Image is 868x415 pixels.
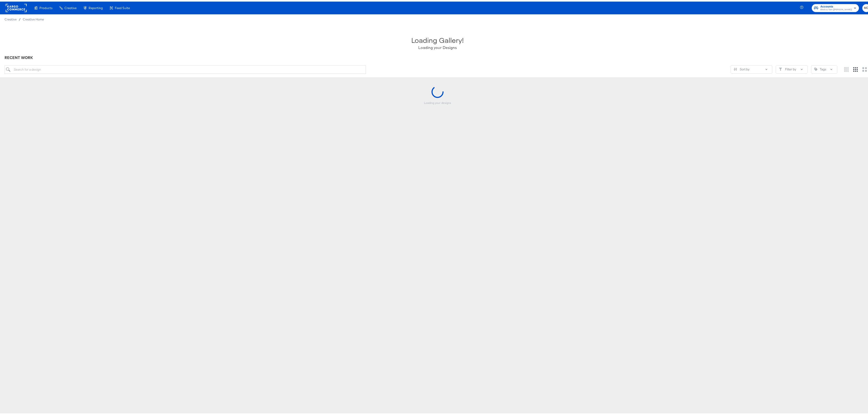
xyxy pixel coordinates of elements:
span: Products [39,5,52,8]
button: TagTags [811,64,837,72]
svg: Small grid [844,66,849,70]
div: Loading your Designs [418,44,457,49]
svg: Medium grid [853,66,858,70]
button: SlidersSort by [731,64,772,72]
button: AccountsBlock & Tam ([PERSON_NAME]) [812,3,859,10]
div: Loading your designs [415,100,460,130]
span: Accounts [820,3,852,8]
span: / [17,16,23,20]
span: Creative [5,16,17,20]
svg: Tag [814,66,817,69]
svg: Filter [779,66,782,69]
a: Creative Home [23,16,44,20]
span: Block & Tam ([PERSON_NAME]) [820,6,852,10]
div: Loading Gallery! [411,34,464,44]
span: Creative [64,5,77,8]
span: Feed Suite [115,5,130,8]
svg: Large grid [862,66,867,70]
input: Search for a design [5,64,366,72]
svg: Sliders [734,66,737,69]
button: FilterFilter by [776,64,808,72]
span: Reporting [89,5,103,8]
